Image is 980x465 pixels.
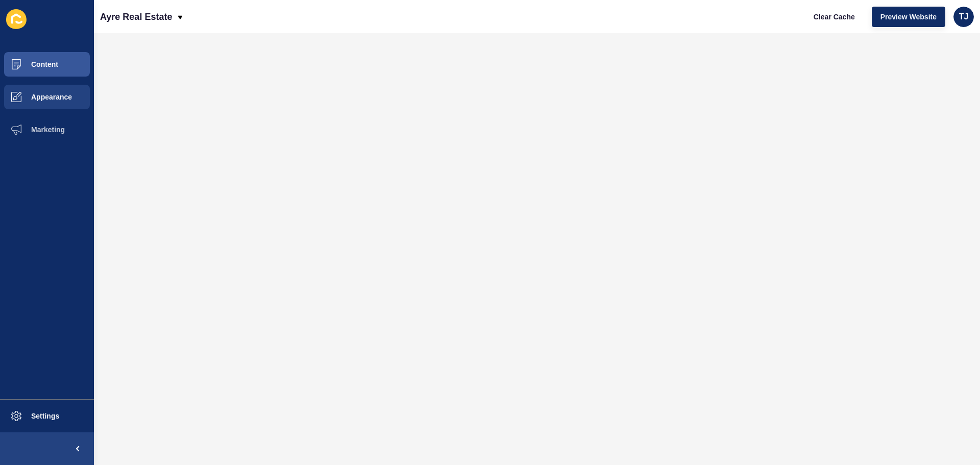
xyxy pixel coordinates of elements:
p: Ayre Real Estate [100,4,172,30]
span: Preview Website [880,12,937,22]
span: TJ [959,12,969,22]
button: Preview Website [872,7,945,27]
span: Clear Cache [814,12,855,22]
button: Clear Cache [805,7,864,27]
